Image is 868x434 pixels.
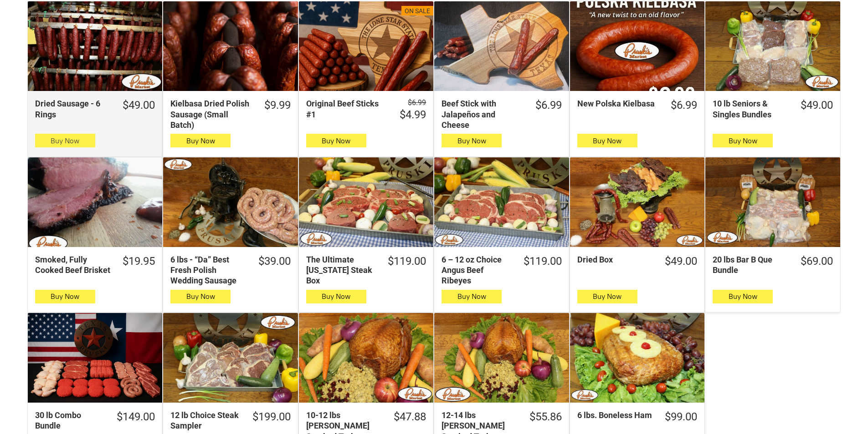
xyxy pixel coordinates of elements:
span: Buy Now [593,136,621,145]
span: Buy Now [51,136,79,145]
div: $119.00 [524,254,562,268]
a: $49.00Dried Box [570,254,704,268]
a: 12-14 lbs Pruski&#39;s Smoked Turkeys [434,313,569,403]
div: 6 – 12 oz Choice Angus Beef Ribeyes [442,254,511,286]
div: Beef Stick with Jalapeños and Cheese [442,98,523,130]
a: $6.99 $4.99Original Beef Sticks #1 [299,98,433,122]
div: Dried Box [577,254,653,265]
div: 6 lbs. Boneless Ham [577,410,653,420]
a: 20 lbs Bar B Que Bundle [705,157,840,247]
a: Smoked, Fully Cooked Beef Brisket [28,157,162,247]
div: 30 lb Combo Bundle [35,410,105,431]
button: Buy Now [577,290,637,303]
button: Buy Now [713,290,773,303]
div: Kielbasa Dried Polish Sausage (Small Batch) [170,98,252,130]
a: $9.99Kielbasa Dried Polish Sausage (Small Batch) [163,98,298,130]
div: Smoked, Fully Cooked Beef Brisket [35,254,111,276]
div: $19.95 [123,254,155,268]
a: $119.00The Ultimate [US_STATE] Steak Box [299,254,433,286]
a: Dried Sausage - 6 Rings [28,1,162,91]
a: $6.99Beef Stick with Jalapeños and Cheese [434,98,569,130]
a: 6 – 12 oz Choice Angus Beef Ribeyes [434,157,569,247]
span: Buy Now [322,136,350,145]
span: Buy Now [729,292,757,301]
a: 10 lb Seniors &amp; Singles Bundles [705,1,840,91]
div: $199.00 [252,410,291,424]
a: On SaleOriginal Beef Sticks #1 [299,1,433,91]
button: Buy Now [306,290,366,303]
button: Buy Now [306,134,366,147]
div: $49.00 [665,254,697,268]
a: 6 lbs. Boneless Ham [570,313,704,403]
a: $199.0012 lb Choice Steak Sampler [163,410,298,431]
a: $119.006 – 12 oz Choice Angus Beef Ribeyes [434,254,569,286]
span: Buy Now [51,292,79,301]
button: Buy Now [170,134,231,147]
s: $6.99 [408,98,426,107]
span: Buy Now [322,292,350,301]
a: 6 lbs - “Da” Best Fresh Polish Wedding Sausage [163,157,298,247]
button: Buy Now [170,290,231,303]
a: Kielbasa Dried Polish Sausage (Small Batch) [163,1,298,91]
button: Buy Now [713,134,773,147]
div: $55.86 [529,410,562,424]
a: The Ultimate Texas Steak Box [299,157,433,247]
a: New Polska Kielbasa [570,1,704,91]
div: New Polska Kielbasa [577,98,659,109]
div: $99.00 [665,410,697,424]
div: $6.99 [535,98,562,112]
div: $6.99 [671,98,697,112]
div: 20 lbs Bar B Que Bundle [713,254,788,276]
a: 12 lb Choice Steak Sampler [163,313,298,403]
a: $149.0030 lb Combo Bundle [28,410,162,431]
a: $39.006 lbs - “Da” Best Fresh Polish Wedding Sausage [163,254,298,286]
div: $49.00 [801,98,833,112]
a: Dried Box [570,157,704,247]
div: The Ultimate [US_STATE] Steak Box [306,254,376,286]
div: On Sale [405,7,430,16]
a: $69.0020 lbs Bar B Que Bundle [705,254,840,276]
span: Buy Now [186,292,215,301]
div: $119.00 [388,254,426,268]
a: $49.00Dried Sausage - 6 Rings [28,98,162,120]
div: $49.00 [123,98,155,112]
span: Buy Now [457,292,486,301]
a: $6.99New Polska Kielbasa [570,98,704,112]
div: $149.00 [117,410,155,424]
span: Buy Now [186,136,215,145]
div: 6 lbs - “Da” Best Fresh Polish Wedding Sausage [170,254,246,286]
a: Beef Stick with Jalapeños and Cheese [434,1,569,91]
button: Buy Now [442,134,502,147]
a: 10-12 lbs Pruski&#39;s Smoked Turkeys [299,313,433,403]
a: 30 lb Combo Bundle [28,313,162,403]
a: $19.95Smoked, Fully Cooked Beef Brisket [28,254,162,276]
a: $49.0010 lb Seniors & Singles Bundles [705,98,840,120]
button: Buy Now [442,290,502,303]
div: $47.88 [394,410,426,424]
button: Buy Now [35,290,95,303]
div: $4.99 [400,108,426,122]
span: Buy Now [457,136,486,145]
div: $39.00 [258,254,291,268]
div: Dried Sausage - 6 Rings [35,98,111,120]
a: $99.006 lbs. Boneless Ham [570,410,704,424]
div: $69.00 [801,254,833,268]
div: $9.99 [264,98,291,112]
span: Buy Now [593,292,621,301]
div: Original Beef Sticks #1 [306,98,388,120]
div: 12 lb Choice Steak Sampler [170,410,240,431]
button: Buy Now [35,134,95,147]
button: Buy Now [577,134,637,147]
span: Buy Now [729,136,757,145]
div: 10 lb Seniors & Singles Bundles [713,98,788,120]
